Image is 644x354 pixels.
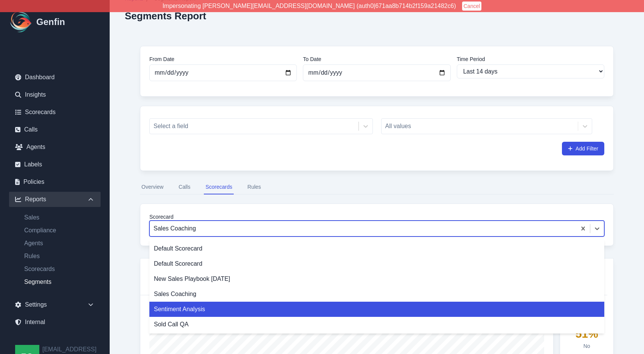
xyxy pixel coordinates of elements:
div: Sold Call QA [149,317,604,332]
div: Default Scorecard [149,241,604,256]
div: New Sales Playbook [DATE] [149,271,604,287]
a: Sales [18,213,101,222]
button: Rules [246,180,262,194]
button: Cancel [462,2,482,11]
label: From Date [149,55,297,63]
button: Overview [140,180,165,194]
a: Labels [9,157,101,172]
a: Scorecards [9,105,101,120]
div: Settings [9,297,101,312]
a: Policies [9,174,101,190]
label: To Date [303,55,450,63]
a: Internal [9,315,101,330]
img: Logo [9,10,33,34]
a: Agents [9,139,101,155]
h2: Segments Report [125,10,206,22]
label: Time Period [457,55,604,63]
h1: Genfin [36,16,65,28]
a: Agents [18,239,101,248]
a: Compliance [18,226,101,235]
label: Scorecard [149,213,604,221]
div: Reports [9,192,101,207]
button: Add Filter [562,142,604,155]
div: Sales Coaching [149,287,604,302]
button: Scorecards [204,180,234,194]
div: No [566,342,607,350]
div: Sentiment Analysis [149,302,604,317]
a: Segments [18,277,101,287]
div: 51 % [566,327,607,341]
a: Dashboard [9,70,101,85]
h2: [EMAIL_ADDRESS] [42,345,96,354]
div: Default Scorecard [149,256,604,271]
button: Calls [177,180,192,194]
a: Insights [9,87,101,102]
a: Rules [18,252,101,261]
a: Scorecards [18,265,101,274]
a: Calls [9,122,101,137]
